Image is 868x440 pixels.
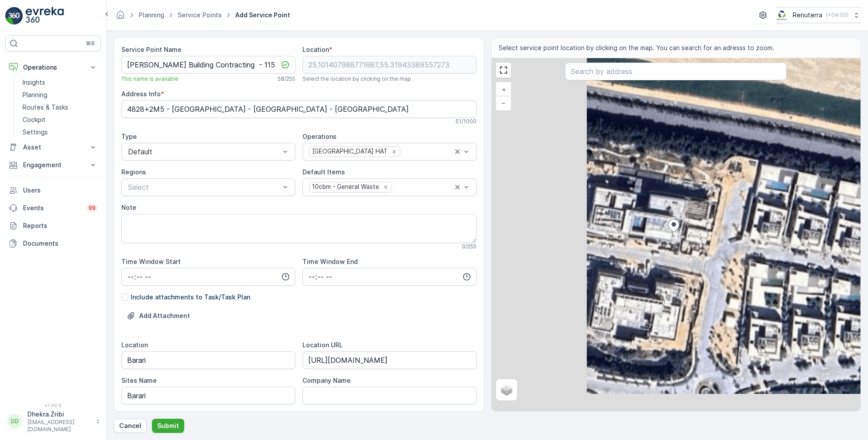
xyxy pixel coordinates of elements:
label: Service Point Name [121,46,182,53]
a: Layers [497,380,516,400]
p: Select [128,182,280,192]
p: Documents [23,239,97,248]
label: Note [121,204,136,211]
span: Select the location by clicking on the map. [302,75,412,82]
p: Engagement [23,161,83,169]
button: Asset [5,138,101,156]
a: Reports [5,217,101,235]
div: [GEOGRAPHIC_DATA] HAT [310,147,389,156]
input: Search by address [565,63,787,80]
div: 10cbm - General Waste [310,182,380,192]
a: Planning [19,89,101,101]
a: Routes & Tasks [19,101,101,114]
button: Engagement [5,156,101,174]
p: Insights [23,78,45,87]
a: Settings [19,126,101,138]
button: DDDhekra.Zribi[EMAIL_ADDRESS][DOMAIN_NAME] [5,410,101,433]
label: Default Items [302,168,345,176]
span: + [502,86,506,93]
a: Zoom Out [497,96,510,110]
p: 99 [89,204,96,212]
a: View Fullscreen [497,63,510,77]
button: Cancel [114,419,147,433]
p: Submit [157,421,179,430]
label: Time Window End [302,258,358,265]
div: DD [8,414,22,428]
label: Location [302,46,329,53]
p: [EMAIL_ADDRESS][DOMAIN_NAME] [27,419,91,433]
a: Cockpit [19,114,101,126]
a: Homepage [116,13,125,21]
span: Add Service Point [233,11,292,20]
p: Add Attachment [139,311,190,320]
label: Type [121,133,137,140]
label: Sites Name [121,377,157,384]
p: Planning [23,90,47,99]
label: Regions [121,168,146,176]
p: 58 / 255 [278,75,295,82]
img: logo_light-DOdMpM7g.png [26,7,64,25]
p: Cancel [119,421,141,430]
p: Dhekra.Zribi [27,410,91,419]
a: Events99 [5,199,101,217]
button: Renuterra(+04:00) [775,7,861,23]
p: Operations [23,63,83,72]
a: Documents [5,235,101,252]
button: Upload File [121,309,195,323]
p: Settings [23,128,48,137]
p: Renuterra [793,11,822,20]
p: ( +04:00 ) [826,12,849,19]
p: ⌘B [86,40,95,47]
div: Remove Dubai HAT [389,148,399,156]
p: Cockpit [23,115,46,124]
label: Location [121,341,148,349]
p: Include attachments to Task/Task Plan [131,293,250,302]
p: Asset [23,143,83,152]
label: Company Name [302,377,351,384]
button: Submit [152,419,184,433]
p: Users [23,186,97,195]
label: Address Info [121,90,161,98]
p: Reports [23,221,97,230]
a: Users [5,181,101,199]
p: Routes & Tasks [23,103,68,112]
span: This name is available [121,75,178,82]
label: Location URL [302,341,343,349]
span: v 1.49.0 [5,403,101,408]
a: Zoom In [497,83,510,96]
a: Insights [19,76,101,89]
span: Select service point location by clicking on the map. You can search for an adresss to zoom. [499,43,774,52]
a: Service Points [178,11,222,19]
p: 51 / 1000 [456,118,477,125]
p: 0 / 255 [462,243,477,250]
label: Operations [302,133,337,140]
img: Screenshot_2024-07-26_at_13.33.01.png [775,10,789,20]
img: logo [5,7,23,25]
a: Planning [139,11,164,19]
button: Operations [5,59,101,76]
div: Remove 10cbm - General Waste [381,183,391,191]
span: − [501,99,506,106]
label: Time Window Start [121,258,181,265]
p: Events [23,204,81,212]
